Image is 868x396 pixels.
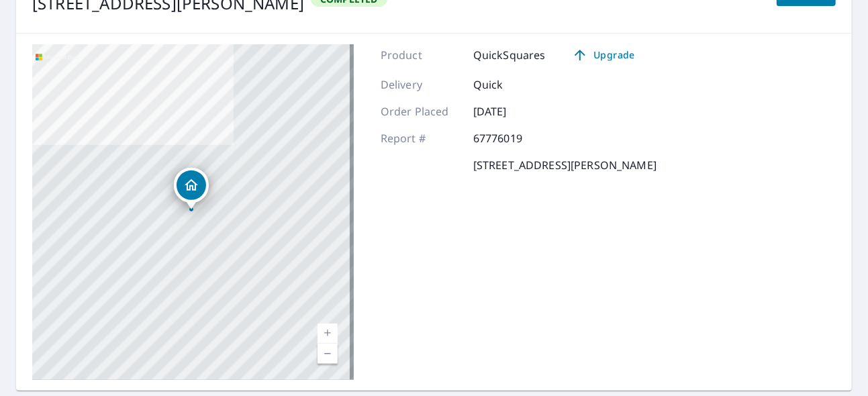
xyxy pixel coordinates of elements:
[318,324,338,344] a: Current Level 17, Zoom In
[473,103,554,119] p: [DATE]
[381,130,461,146] p: Report #
[381,47,461,63] p: Product
[381,77,461,93] p: Delivery
[570,47,638,63] span: Upgrade
[473,157,657,173] p: [STREET_ADDRESS][PERSON_NAME]
[562,44,646,66] a: Upgrade
[318,344,338,364] a: Current Level 17, Zoom Out
[381,103,461,119] p: Order Placed
[473,77,554,93] p: Quick
[473,47,546,63] p: QuickSquares
[174,168,209,209] div: Dropped pin, building 1, Residential property, 2080 E Moore Rd Saginaw, MI 48601
[473,130,554,146] p: 67776019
